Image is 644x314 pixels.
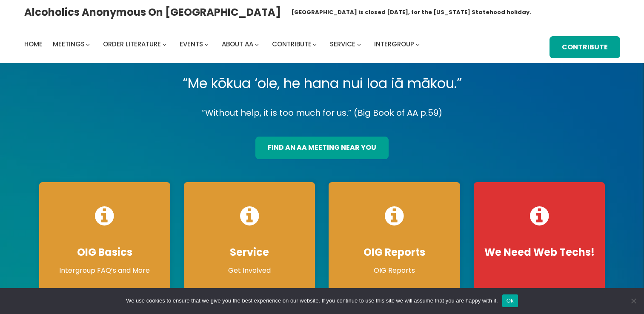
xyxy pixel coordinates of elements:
[103,40,161,49] span: Order Literature
[24,3,281,21] a: Alcoholics Anonymous on [GEOGRAPHIC_DATA]
[272,38,312,50] a: Contribute
[180,38,203,50] a: Events
[48,246,162,259] h4: OIG Basics
[337,265,451,276] p: OIG Reports
[205,43,209,46] button: Events submenu
[126,297,498,305] span: We use cookies to ensure that we give you the best experience on our website. If you continue to ...
[502,294,518,307] button: Ok
[330,40,355,49] span: Service
[255,137,389,159] a: find an aa meeting near you
[482,246,596,259] h4: We Need Web Techs!
[163,43,166,46] button: Order Literature submenu
[222,40,253,49] span: About AA
[32,106,612,120] p: “Without help, it is too much for us.” (Big Book of AA p.59)
[32,71,612,95] p: “Me kōkua ‘ole, he hana nui loa iā mākou.”
[272,40,312,49] span: Contribute
[180,40,203,49] span: Events
[337,246,451,259] h4: OIG Reports
[330,38,355,50] a: Service
[24,38,423,50] nav: Intergroup
[416,43,420,46] button: Intergroup submenu
[374,38,414,50] a: Intergroup
[222,38,253,50] a: About AA
[24,38,43,50] a: Home
[550,36,620,59] a: Contribute
[192,265,306,276] p: Get Involved
[291,8,531,17] h1: [GEOGRAPHIC_DATA] is closed [DATE], for the [US_STATE] Statehood holiday.
[24,40,43,49] span: Home
[313,43,317,46] button: Contribute submenu
[374,40,414,49] span: Intergroup
[357,43,361,46] button: Service submenu
[53,40,85,49] span: Meetings
[629,297,638,305] span: No
[48,265,162,276] p: Intergroup FAQ’s and More
[255,43,259,46] button: About AA submenu
[192,246,306,259] h4: Service
[86,43,90,46] button: Meetings submenu
[53,38,85,50] a: Meetings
